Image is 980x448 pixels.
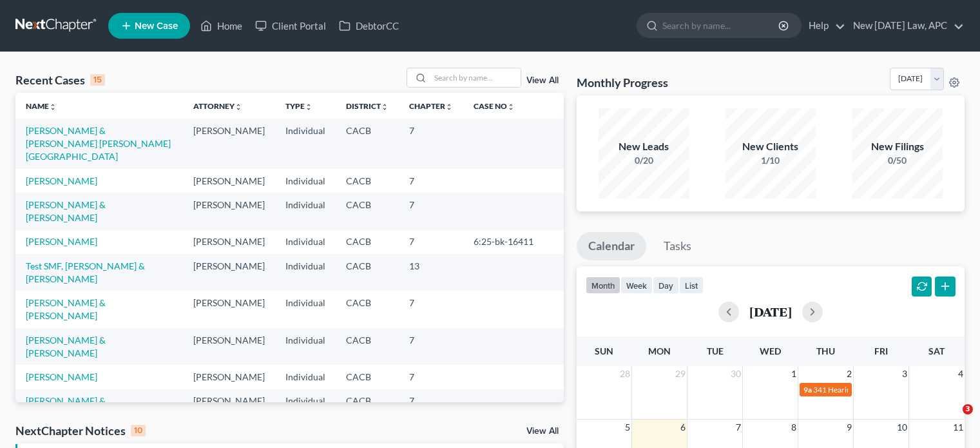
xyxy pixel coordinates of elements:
[275,328,336,365] td: Individual
[305,103,312,111] i: unfold_more
[183,328,275,365] td: [PERSON_NAME]
[599,139,689,154] div: New Leads
[26,175,97,186] a: [PERSON_NAME]
[346,101,389,111] a: Districtunfold_more
[749,305,792,318] h2: [DATE]
[336,365,399,389] td: CACB
[847,14,964,37] a: New [DATE] Law, APC
[813,385,928,394] span: 341 Hearing for [PERSON_NAME]
[275,365,336,389] td: Individual
[336,193,399,229] td: CACB
[729,366,742,382] span: 30
[619,366,631,382] span: 28
[183,193,275,229] td: [PERSON_NAME]
[399,291,463,327] td: 7
[336,328,399,365] td: CACB
[526,427,559,436] a: View All
[507,103,515,111] i: unfold_more
[90,74,105,86] div: 15
[249,14,332,37] a: Client Portal
[595,346,613,356] span: Sun
[399,389,463,426] td: 7
[852,154,943,167] div: 0/50
[577,75,668,90] h3: Monthly Progress
[275,254,336,291] td: Individual
[674,366,687,382] span: 29
[679,277,704,294] button: list
[275,389,336,426] td: Individual
[526,76,559,85] a: View All
[336,389,399,426] td: CACB
[26,236,97,247] a: [PERSON_NAME]
[624,420,631,435] span: 5
[957,366,965,382] span: 4
[735,420,742,435] span: 7
[790,366,798,382] span: 1
[936,404,967,435] iframe: Intercom live chat
[648,346,671,356] span: Mon
[49,103,57,111] i: unfold_more
[928,346,945,356] span: Sat
[653,277,679,294] button: day
[183,254,275,291] td: [PERSON_NAME]
[399,119,463,168] td: 7
[183,119,275,168] td: [PERSON_NAME]
[135,21,178,31] span: New Case
[336,230,399,254] td: CACB
[183,169,275,193] td: [PERSON_NAME]
[332,14,405,37] a: DebtorCC
[599,154,689,167] div: 0/20
[336,119,399,168] td: CACB
[399,328,463,365] td: 7
[26,371,97,382] a: [PERSON_NAME]
[183,389,275,426] td: [PERSON_NAME]
[896,420,908,435] span: 10
[26,395,106,419] a: [PERSON_NAME] & [PERSON_NAME]
[963,404,973,414] span: 3
[275,193,336,229] td: Individual
[845,420,853,435] span: 9
[662,14,780,37] input: Search by name...
[845,366,853,382] span: 2
[874,346,888,356] span: Fri
[275,291,336,327] td: Individual
[15,72,105,88] div: Recent Cases
[901,366,908,382] span: 3
[275,119,336,168] td: Individual
[803,385,812,394] span: 9a
[399,169,463,193] td: 7
[652,232,703,260] a: Tasks
[336,291,399,327] td: CACB
[193,101,242,111] a: Attorneyunfold_more
[26,297,106,321] a: [PERSON_NAME] & [PERSON_NAME]
[474,101,515,111] a: Case Nounfold_more
[399,254,463,291] td: 13
[183,291,275,327] td: [PERSON_NAME]
[336,169,399,193] td: CACB
[399,365,463,389] td: 7
[790,420,798,435] span: 8
[760,346,781,356] span: Wed
[679,420,687,435] span: 6
[586,277,620,294] button: month
[577,232,646,260] a: Calendar
[336,254,399,291] td: CACB
[381,103,389,111] i: unfold_more
[26,199,106,223] a: [PERSON_NAME] & [PERSON_NAME]
[463,230,564,254] td: 6:25-bk-16411
[725,154,816,167] div: 1/10
[816,346,835,356] span: Thu
[183,230,275,254] td: [PERSON_NAME]
[430,68,521,87] input: Search by name...
[707,346,724,356] span: Tue
[131,425,146,436] div: 10
[620,277,653,294] button: week
[399,230,463,254] td: 7
[26,335,106,358] a: [PERSON_NAME] & [PERSON_NAME]
[26,101,57,111] a: Nameunfold_more
[409,101,453,111] a: Chapterunfold_more
[26,125,171,162] a: [PERSON_NAME] & [PERSON_NAME] [PERSON_NAME][GEOGRAPHIC_DATA]
[399,193,463,229] td: 7
[183,365,275,389] td: [PERSON_NAME]
[235,103,242,111] i: unfold_more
